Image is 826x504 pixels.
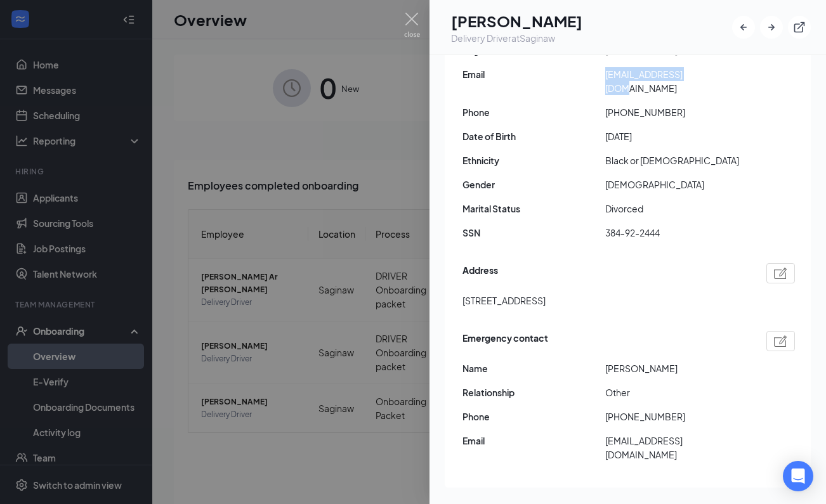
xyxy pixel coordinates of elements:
span: Other [605,385,748,399]
span: Relationship [462,385,605,399]
span: [EMAIL_ADDRESS][DOMAIN_NAME] [605,434,748,462]
span: Ethnicity [462,153,605,167]
button: ArrowLeftNew [732,16,755,39]
svg: ArrowLeftNew [737,21,750,34]
span: Email [462,67,605,81]
span: Marital Status [462,202,605,216]
span: Black or [DEMOGRAPHIC_DATA] [605,153,748,167]
button: ArrowRight [760,16,783,39]
h1: [PERSON_NAME] [451,10,582,32]
span: 384-92-2444 [605,226,748,240]
span: [DATE] [605,129,748,143]
svg: ExternalLink [793,21,806,34]
button: ExternalLink [788,16,811,39]
span: Email [462,434,605,448]
span: Phone [462,105,605,119]
span: [PERSON_NAME] [605,361,748,375]
span: [PHONE_NUMBER] [605,410,748,423]
div: Delivery Driver at Saginaw [451,32,582,44]
span: Name [462,361,605,375]
span: Emergency contact [462,331,548,351]
div: Open Intercom Messenger [783,461,813,491]
span: Phone [462,410,605,423]
span: Divorced [605,202,748,216]
span: Gender [462,178,605,191]
svg: ArrowRight [765,21,778,34]
span: [EMAIL_ADDRESS][DOMAIN_NAME] [605,67,748,95]
span: SSN [462,226,605,240]
span: Address [462,263,498,283]
span: [STREET_ADDRESS] [462,294,546,307]
span: [PHONE_NUMBER] [605,105,748,119]
span: [DEMOGRAPHIC_DATA] [605,178,748,191]
span: Date of Birth [462,129,605,143]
